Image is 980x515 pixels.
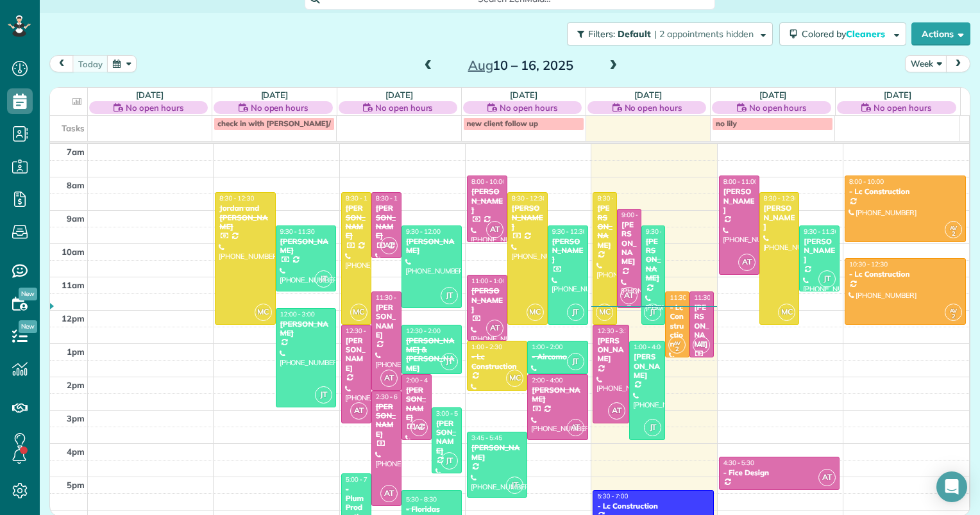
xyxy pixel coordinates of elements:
[62,247,85,257] span: 10am
[527,304,544,321] span: MC
[405,336,458,373] div: [PERSON_NAME] & [PERSON_NAME]
[380,485,398,502] span: AT
[945,228,961,240] small: 2
[749,101,807,114] span: No open hours
[380,237,398,254] span: AT
[608,402,625,420] span: AT
[512,194,546,202] span: 8:30 - 12:30
[436,409,467,418] span: 3:00 - 5:00
[802,28,890,40] span: Colored by
[506,477,523,494] span: JT
[261,90,289,100] a: [DATE]
[950,307,957,314] span: AV
[634,90,662,100] a: [DATE]
[818,270,836,288] span: JT
[669,343,685,356] small: 2
[136,90,164,100] a: [DATE]
[644,419,661,436] span: JT
[126,101,183,114] span: No open hours
[567,353,584,370] span: JT
[884,90,911,100] a: [DATE]
[346,194,380,202] span: 8:30 - 12:30
[693,303,710,349] div: [PERSON_NAME]
[62,280,85,290] span: 11am
[693,336,710,354] span: AT
[67,380,85,390] span: 2pm
[67,446,85,457] span: 4pm
[763,204,796,231] div: [PERSON_NAME]
[506,370,523,387] span: MC
[532,343,562,351] span: 1:00 - 2:00
[778,304,795,321] span: MC
[385,90,413,100] a: [DATE]
[669,303,686,349] div: - Lc Construction
[471,187,503,215] div: [PERSON_NAME]
[471,352,523,371] div: - Lc Construction
[588,28,615,40] span: Filters:
[723,459,754,467] span: 4:30 - 5:30
[441,353,458,370] span: JT
[618,28,652,40] span: Default
[846,28,887,40] span: Cleaners
[67,347,85,357] span: 1pm
[561,22,773,45] a: Filters: Default | 2 appointments hidden
[410,419,428,436] span: AT
[945,311,961,323] small: 2
[219,204,271,231] div: Jordan and [PERSON_NAME]
[950,224,957,231] span: AV
[621,211,656,219] span: 9:00 - 12:00
[471,343,502,351] span: 1:00 - 2:30
[804,227,838,236] span: 9:30 - 11:30
[406,227,441,236] span: 9:30 - 12:00
[67,147,85,157] span: 7am
[645,237,662,283] div: [PERSON_NAME]
[350,402,367,420] span: AT
[255,304,272,321] span: MC
[621,220,638,266] div: [PERSON_NAME]
[849,270,962,279] div: - Lc Construction
[375,402,398,439] div: [PERSON_NAME]
[874,101,931,114] span: No open hours
[510,90,537,100] a: [DATE]
[346,327,380,335] span: 12:30 - 3:30
[62,313,85,323] span: 12pm
[596,204,613,250] div: [PERSON_NAME]
[380,370,398,387] span: AT
[779,22,906,45] button: Colored byCleaners
[471,443,523,462] div: [PERSON_NAME]
[376,393,407,401] span: 2:30 - 6:00
[500,101,557,114] span: No open hours
[19,320,37,333] span: New
[251,101,308,114] span: No open hours
[849,177,884,186] span: 8:00 - 10:00
[441,287,458,304] span: JT
[764,194,798,202] span: 8:30 - 12:30
[596,502,709,511] div: - Lc Construction
[634,343,664,351] span: 1:00 - 4:00
[567,304,584,321] span: JT
[280,227,315,236] span: 9:30 - 11:30
[375,204,398,241] div: [PERSON_NAME]
[911,22,970,45] button: Actions
[467,119,538,128] span: new client follow up
[716,119,737,128] span: no lily
[723,177,758,186] span: 8:00 - 11:00
[597,194,632,202] span: 8:30 - 12:30
[644,304,661,321] span: JT
[532,376,562,384] span: 2:00 - 4:00
[905,55,947,72] button: Week
[441,452,458,470] span: JT
[471,177,506,186] span: 8:00 - 10:00
[670,293,704,302] span: 11:30 - 1:30
[936,471,967,502] div: Open Intercom Messenger
[471,286,503,314] div: [PERSON_NAME]
[818,469,836,486] span: AT
[567,22,773,45] button: Filters: Default | 2 appointments hidden
[625,101,682,114] span: No open hours
[405,386,428,423] div: [PERSON_NAME]
[376,293,410,302] span: 11:30 - 2:30
[375,101,433,114] span: No open hours
[217,119,393,128] span: check in with [PERSON_NAME]/[PERSON_NAME]
[646,227,680,236] span: 9:30 - 12:30
[49,55,74,72] button: prev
